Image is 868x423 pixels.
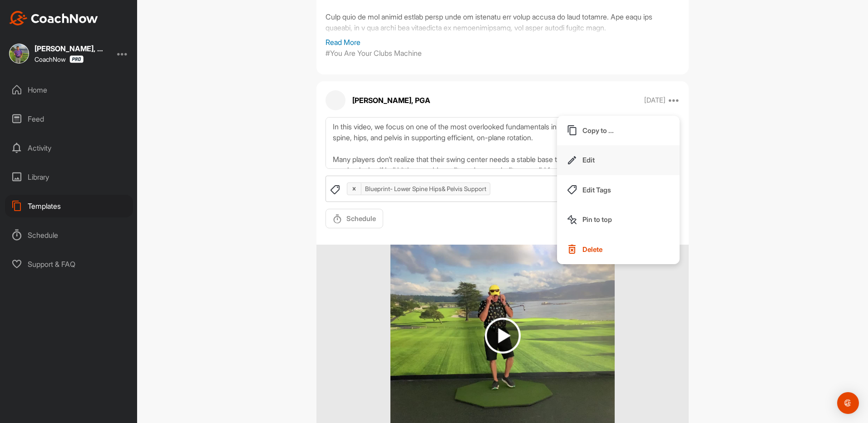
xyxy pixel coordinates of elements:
p: [DATE] [644,96,666,105]
p: #You Are Your Clubs Machine [325,48,422,59]
img: Pin to top [567,214,577,225]
div: Home [5,79,133,101]
div: Feed [5,108,133,130]
div: Open Intercom Messenger [837,392,859,414]
p: Edit [582,155,595,165]
div: Blueprint- Lower Spine Hips& Pelvis Support [361,182,490,196]
p: Schedule [346,214,376,223]
div: Support & FAQ [5,253,133,275]
img: CoachNow Pro [69,55,84,63]
button: Delete [557,235,680,265]
p: Read More [325,37,680,48]
img: Edit [567,155,577,166]
div: [PERSON_NAME], PGA [35,45,107,52]
img: play [485,318,521,354]
div: Library [5,166,133,188]
textarea: In this video, we focus on one of the most overlooked fundamentals in the golf swing: the role of... [325,117,680,169]
img: square_0093a438cacd35de7bab19070af27673.jpg [9,44,29,64]
p: Pin to top [582,215,612,224]
img: Copy to ... [567,125,577,136]
div: Templates [5,195,133,217]
img: Edit Tags [567,184,577,195]
button: Copy to ... [557,116,680,146]
p: Edit Tags [582,185,611,195]
img: CoachNow [9,11,98,25]
img: Delete [567,244,577,255]
p: Delete [582,245,602,254]
button: Edit [557,145,680,175]
div: Schedule [5,224,133,246]
button: Pin to top [557,205,680,235]
p: Copy to ... [582,126,614,135]
div: Activity [5,137,133,159]
p: [PERSON_NAME], PGA [352,95,430,106]
button: Edit Tags [557,175,680,205]
div: CoachNow [35,55,84,63]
